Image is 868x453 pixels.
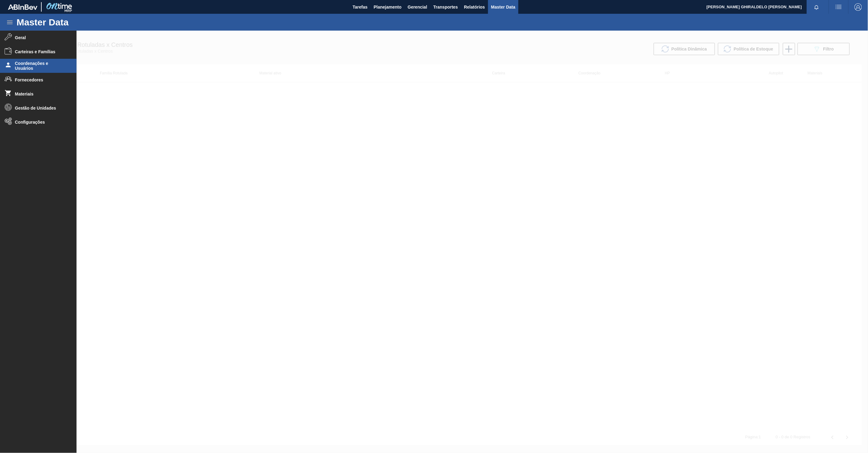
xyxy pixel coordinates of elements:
[374,3,401,11] span: Planejamento
[408,3,427,11] span: Gerencial
[17,19,125,26] h1: Master Data
[15,35,66,40] span: Geral
[491,3,515,11] span: Master Data
[8,4,37,10] img: TNhmsLtSVTkK8tSr43FrP2fwEKptu5GPRR3wAAAABJRU5ErkJggg==
[464,3,485,11] span: Relatórios
[15,49,66,54] span: Carteiras e Famílias
[433,3,458,11] span: Transportes
[835,3,842,11] img: userActions
[15,106,66,110] span: Gestão de Unidades
[15,92,66,96] span: Materiais
[353,3,368,11] span: Tarefas
[15,61,66,71] span: Coordenações e Usuários
[15,77,66,82] span: Fornecedores
[15,120,66,125] span: Configurações
[807,3,826,11] button: Notificações
[855,3,862,11] img: Logout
